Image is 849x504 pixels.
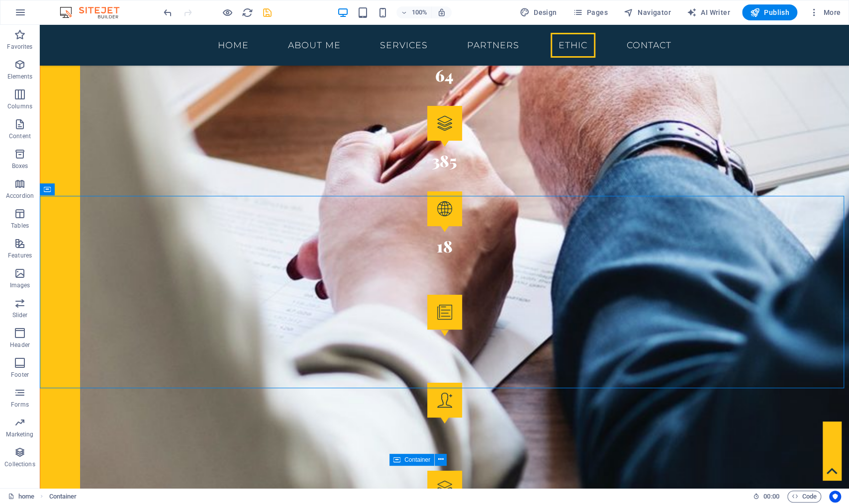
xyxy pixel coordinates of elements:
[770,493,772,500] span: :
[6,192,34,200] p: Accordion
[624,7,671,17] span: Navigator
[9,132,31,140] p: Content
[809,7,841,17] span: More
[221,6,233,18] button: Click here to leave preview mode and continue editing
[12,311,28,319] p: Slider
[7,73,33,81] p: Elements
[262,7,273,18] i: Save (Ctrl+S)
[57,6,132,18] img: Editor Logo
[7,43,32,51] p: Favorites
[11,401,29,409] p: Forms
[404,457,430,463] span: Container
[516,4,561,20] button: Design
[829,491,841,503] button: Usercentrics
[787,491,821,503] button: Code
[568,4,611,20] button: Pages
[792,491,817,503] span: Code
[516,4,561,20] div: Design (Ctrl+Alt+Y)
[11,371,29,379] p: Footer
[687,7,730,17] span: AI Writer
[11,222,29,230] p: Tables
[10,341,30,349] p: Header
[683,4,734,20] button: AI Writer
[8,491,34,503] a: Click to cancel selection. Double-click to open Pages
[162,7,174,18] i: Undo: Change image (Ctrl+Z)
[241,6,253,18] button: reload
[742,4,797,20] button: Publish
[6,430,33,438] p: Marketing
[4,460,35,468] p: Collections
[49,491,77,503] nav: breadcrumb
[12,162,28,170] p: Boxes
[396,6,432,18] button: 100%
[8,252,32,259] p: Features
[763,491,779,503] span: 00 00
[7,102,32,110] p: Columns
[520,7,557,17] span: Design
[411,6,427,18] h6: 100%
[261,6,273,18] button: save
[620,4,675,20] button: Navigator
[753,491,779,503] h6: Session time
[572,7,607,17] span: Pages
[49,491,77,503] span: Click to select. Double-click to edit
[10,281,30,289] p: Images
[437,8,446,17] i: On resize automatically adjust zoom level to fit chosen device.
[805,4,845,20] button: More
[750,7,789,17] span: Publish
[162,6,174,18] button: undo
